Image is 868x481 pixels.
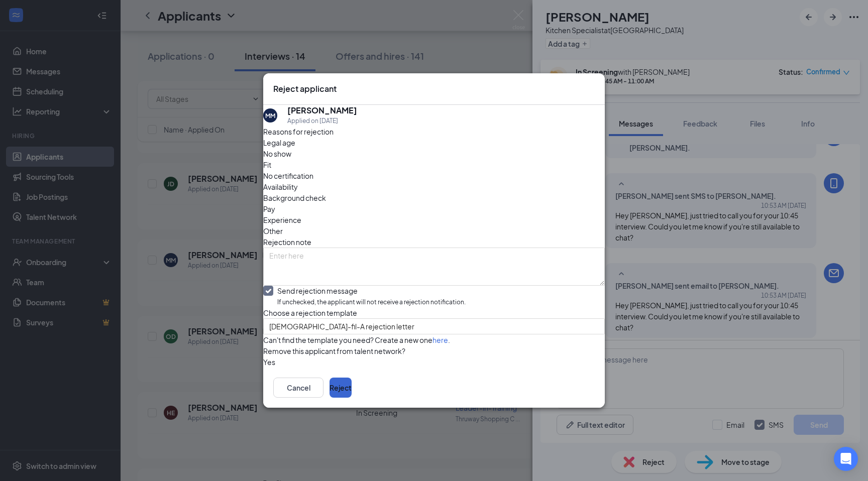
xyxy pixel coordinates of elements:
[263,335,450,344] span: Can't find the template you need? Create a new one .
[263,237,311,247] span: Rejection note
[834,447,858,471] div: Open Intercom Messenger
[273,83,337,94] h3: Reject applicant
[330,378,352,398] button: Reject
[263,159,271,170] span: Fit
[263,181,298,192] span: Availability
[432,335,448,344] a: here
[263,148,291,159] span: No show
[263,346,405,355] span: Remove this applicant from talent network?
[263,137,295,148] span: Legal age
[263,203,275,214] span: Pay
[265,111,275,120] div: MM
[263,225,283,236] span: Other
[263,356,275,368] span: Yes
[263,127,334,136] span: Reasons for rejection
[287,116,357,126] div: Applied on [DATE]
[273,378,323,398] button: Cancel
[287,105,357,116] h5: [PERSON_NAME]
[269,319,414,334] span: [DEMOGRAPHIC_DATA]-fil-A rejection letter
[263,192,326,203] span: Background check
[263,170,313,181] span: No certification
[263,214,301,225] span: Experience
[263,308,357,317] span: Choose a rejection template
